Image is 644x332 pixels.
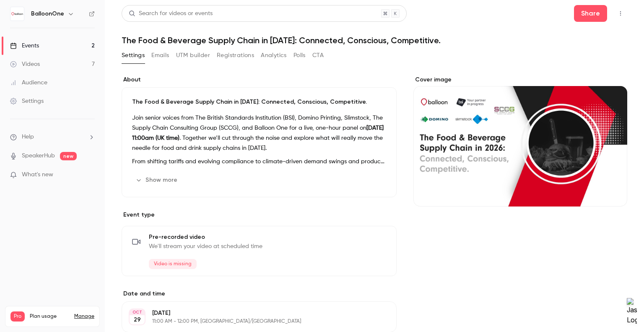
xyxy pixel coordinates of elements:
div: Events [10,42,39,50]
button: Registrations [217,49,254,62]
div: Settings [10,97,44,105]
span: Help [22,133,34,141]
p: [DATE] [152,309,352,317]
button: Share [574,5,607,22]
a: SpeakerHub [22,152,55,160]
button: Emails [151,49,169,62]
li: help-dropdown-opener [10,133,95,141]
p: Join senior voices from The British Standards Institution (BSI), Domino Printing, Slimstock, The ... [132,113,386,153]
div: Videos [10,60,40,68]
label: Date and time [122,290,397,298]
button: CTA [312,49,324,62]
h6: BalloonOne [31,10,64,18]
div: OCT [130,309,145,315]
p: 29 [134,316,141,324]
label: Cover image [413,76,627,84]
button: Analytics [261,49,287,62]
span: Plan usage [30,313,69,320]
p: 11:00 AM - 12:00 PM, [GEOGRAPHIC_DATA]/[GEOGRAPHIC_DATA] [152,318,352,325]
span: Pre-recorded video [149,233,262,241]
img: BalloonOne [10,7,24,21]
span: Video is missing [149,259,197,269]
p: The Food & Beverage Supply Chain in [DATE]: Connected, Conscious, Competitive. [132,98,386,106]
button: Show more [132,173,182,187]
span: new [60,152,77,160]
p: Event type [122,211,397,219]
div: Audience [10,78,47,87]
a: Manage [74,313,94,320]
section: Cover image [413,76,627,207]
span: Pro [10,311,25,322]
button: UTM builder [176,49,210,62]
button: Polls [293,49,306,62]
h1: The Food & Beverage Supply Chain in [DATE]: Connected, Conscious, Competitive. [122,35,627,45]
p: From shifting tariffs and evolving compliance to climate-driven demand swings and product authent... [132,157,386,167]
span: What's new [22,170,53,179]
div: Search for videos or events [129,9,213,18]
button: Settings [122,49,145,62]
iframe: Noticeable Trigger [85,171,95,179]
label: About [122,76,397,84]
span: We'll stream your video at scheduled time [149,242,262,251]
